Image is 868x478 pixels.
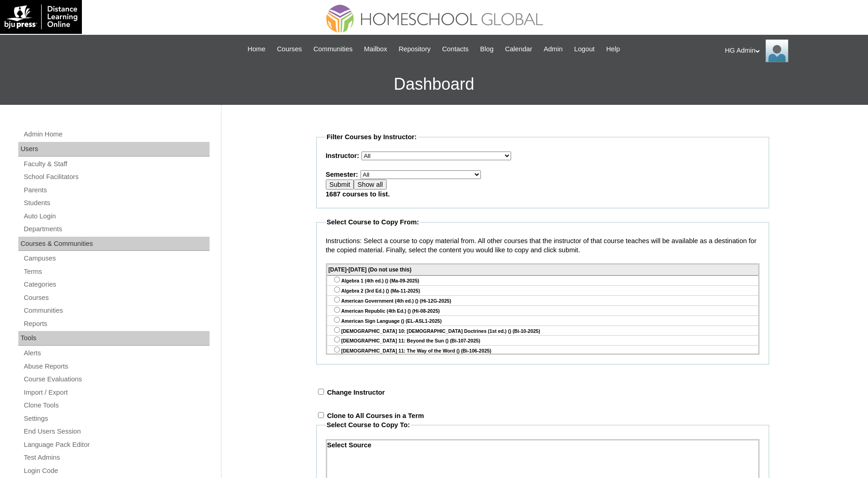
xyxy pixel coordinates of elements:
legend: Filter Courses by Instructor: [326,132,418,142]
a: Contacts [437,44,473,54]
p: Instructions: Select a course to copy material from. All other courses that the instructor of tha... [326,236,760,255]
div: American Government (4th ed.) () (Hi-12G-2025) [327,296,758,306]
a: Settings [23,413,210,424]
div: Algebra 1 (4th ed.) () (Ma-09-2025) [327,276,758,286]
a: Test Admins [23,452,210,463]
div: Select Source [327,440,758,450]
div: [DEMOGRAPHIC_DATA] 11: The Way of the Word () (Bi-106-2025) [327,346,758,356]
input: Show all [354,179,386,190]
a: Admin [539,44,567,54]
a: Students [23,197,210,209]
a: Auto Login [23,211,210,222]
a: Course Evaluations [23,374,210,385]
span: Repository [399,44,431,54]
div: [DATE]-[DATE] (Do not use this) [327,265,758,276]
input: Submit [326,179,354,190]
a: Language Pack Editor [23,439,210,451]
a: Reports [23,318,210,330]
a: Clone Tools [23,400,210,411]
a: Blog [475,44,498,54]
a: Abuse Reports [23,361,210,372]
a: End Users Session [23,426,210,437]
div: Tools [18,331,210,346]
span: Calendar [505,44,532,54]
a: Mailbox [360,44,392,54]
a: Courses [23,292,210,304]
fieldset: Instructor: Semester: 1687 courses to list. [316,132,769,208]
div: Users [18,142,210,157]
a: Admin Home [23,129,210,140]
span: Logout [574,44,595,54]
img: logo-white.png [5,5,77,29]
img: HG Admin Visayas [766,39,788,62]
a: Calendar [501,44,537,54]
span: Blog [480,44,493,54]
a: Logout [570,44,599,54]
span: Home [248,44,265,54]
a: Login Code [23,465,210,477]
a: Repository [394,44,435,54]
a: Departments [23,223,210,235]
div: American Sign Language () (EL-ASL1-2025) [327,316,758,326]
b: Change Instructor [327,389,385,396]
legend: Select Course to Copy To: [326,420,411,430]
a: Campuses [23,253,210,264]
div: [DEMOGRAPHIC_DATA] 10: [DEMOGRAPHIC_DATA] Doctrines (1st ed.) () (Bi-10-2025) [327,326,758,336]
a: School Facilitators [23,171,210,183]
a: Import / Export [23,387,210,398]
b: Clone to All Courses in a Term [327,412,424,419]
h3: Dashboard [5,64,863,105]
span: Mailbox [364,44,388,54]
div: Courses & Communities [18,237,210,251]
a: Faculty & Staff [23,158,210,170]
a: Home [243,44,270,54]
span: Courses [277,44,302,54]
span: Admin [544,44,563,54]
div: [DEMOGRAPHIC_DATA] 11: Beyond the Sun () (Bi-107-2025) [327,336,758,346]
span: Communities [313,44,353,54]
a: Communities [23,305,210,316]
a: Terms [23,266,210,277]
a: Communities [309,44,357,54]
span: Contacts [442,44,469,54]
a: Help [602,44,625,54]
a: Alerts [23,348,210,359]
div: HG Admin [725,39,859,62]
a: Courses [272,44,307,54]
span: Help [606,44,620,54]
a: Categories [23,279,210,290]
div: Algebra 2 (3rd Ed.) () (Ma-11-2025) [327,286,758,296]
legend: Select Course to Copy From: [326,217,420,227]
div: American Republic (4th Ed.) () (Hi-08-2025) [327,306,758,316]
a: Parents [23,185,210,196]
